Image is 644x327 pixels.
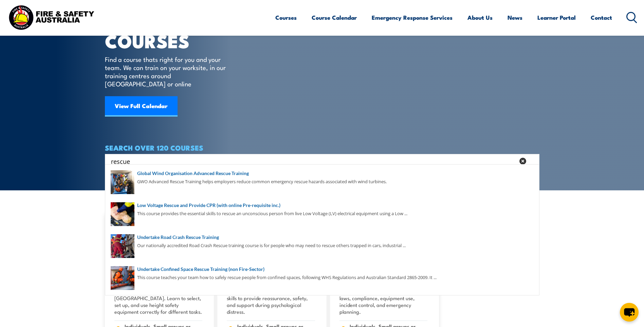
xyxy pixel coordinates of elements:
a: Global Wind Organisation Advanced Rescue Training [111,170,534,177]
a: Contact [591,8,612,27]
p: Practical training for high-risk industries to equip personnel with the skills to provide reassur... [227,281,315,315]
input: Search input [111,156,515,166]
a: Undertake Road Crash Rescue Training [111,234,534,241]
form: Search form [112,156,516,166]
a: Low Voltage Rescue and Provide CPR (with online Pre-requisite inc.) [111,202,534,209]
button: Search magnifier button [528,156,537,166]
p: NSW Fire Safety Officer training for health sector staff, covering fire safety laws, compliance, ... [339,281,428,315]
a: Courses [275,8,297,27]
h4: SEARCH OVER 120 COURSES [105,144,539,151]
p: Find a course thats right for you and your team. We can train on your worksite, in our training c... [105,55,229,88]
a: Learner Portal [537,8,576,27]
button: chat-button [620,303,639,322]
a: Undertake Confined Space Rescue Training (non Fire-Sector) [111,265,534,273]
a: View Full Calendar [105,96,178,117]
a: Course Calendar [312,8,357,27]
h1: COURSES [105,33,236,49]
a: About Us [467,8,493,27]
p: Nationally accredited Work Safely at Heights training in [GEOGRAPHIC_DATA]. Learn to select, set ... [114,281,203,315]
a: Emergency Response Services [372,8,453,27]
a: News [508,8,522,27]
